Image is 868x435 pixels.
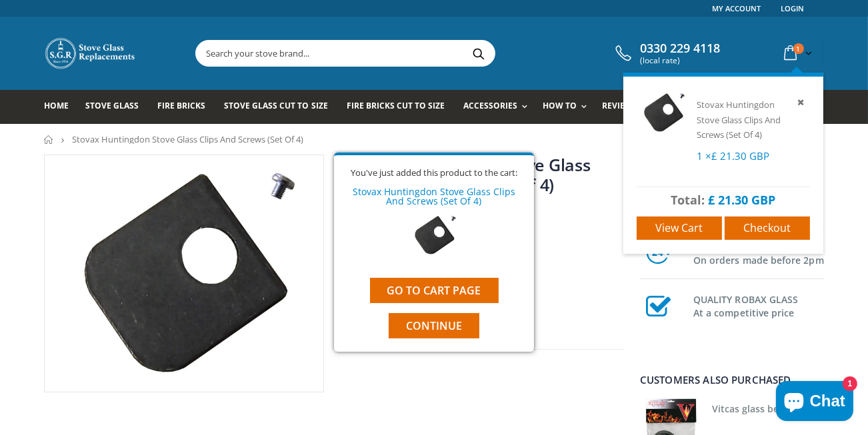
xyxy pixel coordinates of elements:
[711,149,769,163] span: £ 21.30 GBP
[463,100,517,111] span: Accessories
[795,95,810,110] a: Remove item
[407,213,461,258] img: Stovax Huntingdon Stove Glass Clips And Screws (Set Of 4)
[640,41,720,56] span: 0330 229 4118
[709,192,776,208] span: £ 21.30 GBP
[157,100,205,111] span: Fire Bricks
[671,192,705,208] span: Total:
[793,43,804,54] span: 1
[370,278,499,303] a: Go to cart page
[85,100,139,111] span: Stove Glass
[640,375,824,385] div: Customers also purchased...
[543,90,593,124] a: How To
[612,41,720,65] a: 0330 229 4118 (local rate)
[347,100,445,111] span: Fire Bricks Cut To Size
[772,381,857,424] inbox-online-store-chat: Shopify online store chat
[697,149,769,163] span: 1 ×
[353,185,515,207] a: Stovax Huntingdon Stove Glass Clips And Screws (Set Of 4)
[344,153,591,196] a: Stovax Huntingdon Stove Glass Clips And Screws (Set Of 4)
[637,90,690,135] img: Stovax Huntingdon Stove Glass Clips And Screws (Set Of 4)
[45,155,323,392] img: StovaxHuntingdonglassclipandscrew_800x_crop_center.webp
[637,217,722,240] a: View cart
[602,90,647,124] a: Reviews
[463,41,493,66] button: Search
[693,290,824,320] h3: QUALITY ROBAX GLASS At a competitive price
[406,318,462,333] span: Continue
[725,217,810,240] a: Checkout
[44,37,137,70] img: Stove Glass Replacement
[463,90,534,124] a: Accessories
[389,313,479,338] button: Continue
[347,90,455,124] a: Fire Bricks Cut To Size
[196,41,644,66] input: Search your stove brand...
[656,220,703,235] span: View cart
[602,100,637,111] span: Reviews
[85,90,149,124] a: Stove Glass
[543,100,577,111] span: How To
[44,100,69,111] span: Home
[157,90,215,124] a: Fire Bricks
[224,100,327,111] span: Stove Glass Cut To Size
[744,220,791,235] span: Checkout
[224,90,337,124] a: Stove Glass Cut To Size
[344,169,524,177] div: You've just added this product to the cart:
[697,99,781,141] a: Stovax Huntingdon Stove Glass Clips And Screws (Set Of 4)
[779,40,815,66] a: 1
[44,135,54,144] a: Home
[44,90,79,124] a: Home
[72,133,303,145] span: Stovax Huntingdon Stove Glass Clips And Screws (Set Of 4)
